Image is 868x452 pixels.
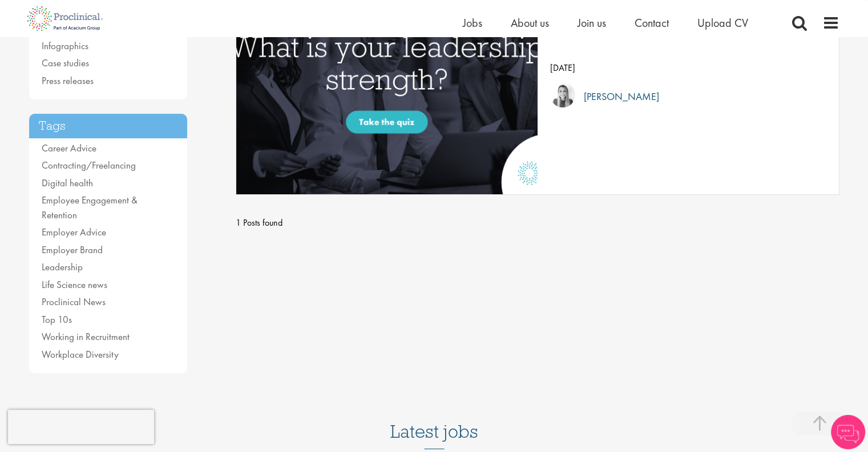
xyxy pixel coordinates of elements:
a: Employee Engagement & Retention [42,194,138,221]
p: [PERSON_NAME] [575,88,659,105]
a: Join us [578,15,606,30]
a: Employer Advice [42,226,106,238]
a: About us [511,15,549,30]
iframe: reCAPTCHA [8,410,154,444]
span: 1 Posts found [236,214,839,231]
a: Digital health [42,177,93,189]
a: Upload CV [697,15,748,30]
a: Leadership [42,261,83,273]
img: Hannah Burke [550,82,575,107]
a: Hannah Burke [PERSON_NAME] [550,82,827,111]
p: [DATE] [550,59,827,77]
a: Top 10s [42,313,72,326]
a: Working in Recruitment [42,330,130,343]
a: Life Science news [42,278,107,291]
a: Jobs [463,15,482,30]
a: Contracting/Freelancing [42,159,136,171]
a: Career Advice [42,142,96,154]
a: Press releases [42,74,94,87]
a: Employer Brand [42,243,103,256]
h3: Latest jobs [390,393,478,449]
a: Workplace Diversity [42,348,119,361]
a: Contact [635,15,669,30]
a: Case studies [42,57,89,69]
img: Chatbot [831,415,865,449]
h3: Tags [29,114,188,138]
a: Proclinical News [42,295,106,308]
a: Infographics [42,39,88,52]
